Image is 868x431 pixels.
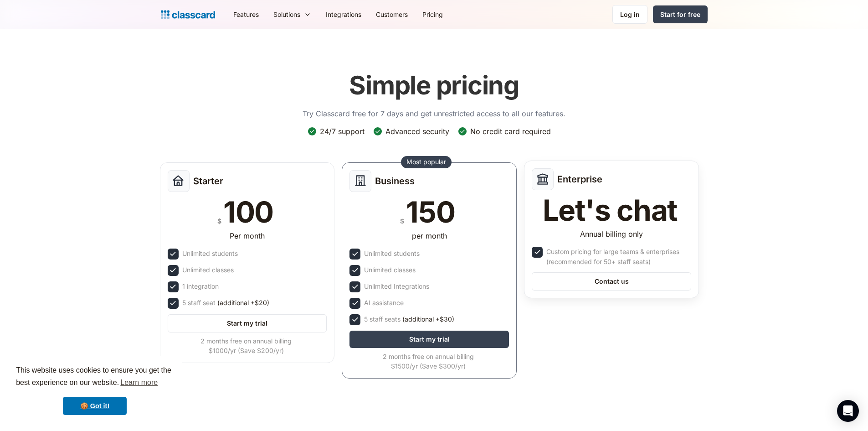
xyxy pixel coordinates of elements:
[470,126,551,136] div: No credit card required
[168,336,325,355] div: 2 months free on annual billing $1000/yr (Save $200/yr)
[320,126,365,136] div: 24/7 support
[161,8,215,21] a: home
[837,400,859,422] div: Open Intercom Messenger
[217,215,221,227] div: $
[580,228,643,239] div: Annual billing only
[532,272,691,291] a: Contact us
[226,4,266,25] a: Features
[16,365,174,389] span: This website uses cookies to ensure you get the best experience on our website.
[349,352,507,371] div: 2 months free on annual billing $1500/yr (Save $300/yr)
[543,196,678,225] div: Let's chat
[182,281,219,291] div: 1 integration
[402,314,454,324] span: (additional +$30)
[318,4,369,25] a: Integrations
[303,108,565,119] p: Try Classcard free for 7 days and get unrestricted access to all our features.
[273,10,300,19] div: Solutions
[168,314,327,332] a: Start my trial
[349,331,509,348] a: Start my trial
[412,230,447,241] div: per month
[364,298,404,308] div: AI assistance
[223,197,273,227] div: 100
[620,10,640,19] div: Log in
[364,281,429,291] div: Unlimited Integrations
[63,397,127,415] a: dismiss cookie message
[660,10,700,19] div: Start for free
[193,176,223,187] h2: Starter
[182,249,238,259] div: Unlimited students
[375,176,415,187] h2: Business
[364,314,454,324] div: 5 staff seats
[182,298,269,308] div: 5 staff seat
[119,376,159,389] a: learn more about cookies
[364,249,420,259] div: Unlimited students
[349,70,519,101] h1: Simple pricing
[182,265,234,275] div: Unlimited classes
[653,5,708,23] a: Start for free
[612,5,647,24] a: Log in
[546,247,689,267] div: Custom pricing for large teams & enterprises (recommended for 50+ staff seats)
[406,197,455,227] div: 150
[266,4,318,25] div: Solutions
[557,174,602,185] h2: Enterprise
[230,230,265,241] div: Per month
[7,356,182,424] div: cookieconsent
[400,215,404,227] div: $
[406,157,446,166] div: Most popular
[369,4,415,25] a: Customers
[364,265,416,275] div: Unlimited classes
[385,126,449,136] div: Advanced security
[217,298,269,308] span: (additional +$20)
[415,4,450,25] a: Pricing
